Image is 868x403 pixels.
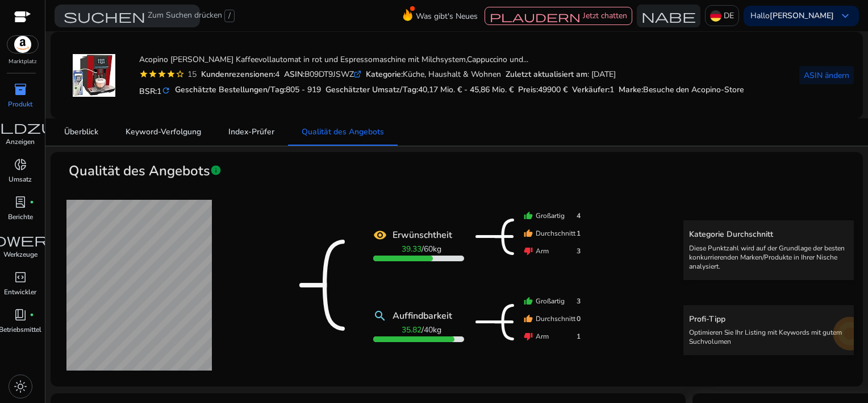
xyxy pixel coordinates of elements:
[799,66,854,84] button: ASIN ändern
[689,315,848,324] h5: Profi-Tipp
[838,9,852,23] span: keyboard_arrow_down
[577,228,581,238] span: 1
[7,36,38,53] img: amazon.svg
[770,10,834,21] b: [PERSON_NAME]
[64,128,98,136] span: Überblick
[393,228,452,242] b: Erwünschtheit
[9,174,32,184] p: Umsatz
[176,69,185,79] mat-icon: star_border
[506,68,616,80] div: : [DATE]
[201,68,279,80] div: 4
[402,324,441,335] span: / kg
[166,69,176,79] mat-icon: star
[524,229,533,238] mat-icon: thumb_up
[572,85,614,95] h5: Verkäufer:
[30,200,34,204] span: fiber_manual_record
[325,85,514,95] h5: Geschätzter Umsatz/Tag:
[161,85,170,96] mat-icon: refresh
[14,195,27,209] span: lab_profile
[577,314,581,324] span: 0
[366,69,403,80] b: Kategorie:
[577,211,581,221] span: 4
[416,6,478,26] span: Was gibt's Neues
[8,212,33,222] p: Berichte
[175,85,321,95] h5: Geschätzte Bestellungen/Tag:
[485,7,632,25] button: plaudernJetzt chatten
[536,228,575,238] font: Durchschnitt
[366,68,501,80] div: Küche, Haushalt & Wohnen
[148,10,222,22] font: Zum Suchen drücken
[577,246,581,256] span: 3
[643,84,744,95] span: Besuche den Acopino-Store
[610,84,614,95] span: 1
[724,6,734,26] p: DE
[536,296,565,306] font: Großartig
[9,57,37,66] p: Marktplatz
[201,69,275,80] b: Kundenrezensionen:
[157,86,161,97] span: 1
[139,55,744,65] h4: Acopino [PERSON_NAME] Kaffeevollautomat in rot und Espressomaschine mit Milchsystem,Cappuccino un...
[284,69,304,80] b: ASIN:
[302,128,384,136] span: Qualität des Angebots
[524,246,533,256] mat-icon: thumb_down
[402,324,422,335] b: 35.82
[64,9,145,23] span: suchen
[619,84,744,95] font: :
[224,10,235,22] span: /
[689,328,848,346] p: Optimieren Sie Ihr Listing mit Keywords mit gutem Suchvolumen
[750,12,834,20] p: Hallo
[518,84,567,95] font: Preis:
[524,297,533,306] mat-icon: thumb_up
[536,314,575,324] font: Durchschnitt
[210,165,222,176] span: Info
[689,244,848,271] p: Diese Punktzahl wird auf der Grundlage der besten konkurrierenden Marken/Produkte in Ihrer Nische...
[424,324,433,335] span: 40
[619,84,641,95] span: Marke
[30,312,34,317] span: fiber_manual_record
[73,54,115,97] img: 412loWt8nxL._AC_US100_.jpg
[14,270,27,284] span: code_blocks
[228,128,274,136] span: Index-Prüfer
[538,84,567,95] span: 49900 €
[14,308,27,322] span: book_4
[14,158,27,171] span: donut_small
[373,228,387,242] mat-icon: remove_red_eye
[6,137,35,147] p: Anzeigen
[804,69,849,81] span: ASIN ändern
[689,230,848,240] h5: Kategorie Durchschnitt
[418,84,514,95] span: 40,17 Mio. € - 45,86 Mio. €
[185,68,197,80] div: 15
[286,84,321,95] span: 805 - 919
[402,244,422,254] b: 39.33
[710,10,721,22] img: de.svg
[641,9,696,23] span: Nabe
[536,246,549,256] font: Arm
[14,380,27,393] span: light_mode
[577,296,581,306] span: 3
[506,69,587,80] b: Zuletzt aktualisiert am
[373,309,387,323] mat-icon: search
[577,331,581,342] span: 1
[536,331,549,342] font: Arm
[157,69,166,79] mat-icon: star
[583,10,627,21] span: Jetzt chatten
[8,99,32,109] p: Produkt
[139,69,148,79] mat-icon: star
[536,211,565,221] font: Großartig
[402,244,441,254] span: / kg
[424,244,433,254] span: 60
[524,314,533,323] mat-icon: thumb_up
[284,69,354,80] font: B09DT9JSWZ
[139,86,161,97] font: BSR:
[524,332,533,341] mat-icon: thumb_down
[393,309,452,323] b: Auffindbarkeit
[637,5,700,27] button: Nabe
[4,287,36,297] p: Entwickler
[69,161,210,181] span: Qualität des Angebots
[524,211,533,220] mat-icon: thumb_up
[3,249,37,260] p: Werkzeuge
[490,11,581,22] span: plaudern
[14,83,27,96] span: inventory_2
[126,128,201,136] span: Keyword-Verfolgung
[148,69,157,79] mat-icon: star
